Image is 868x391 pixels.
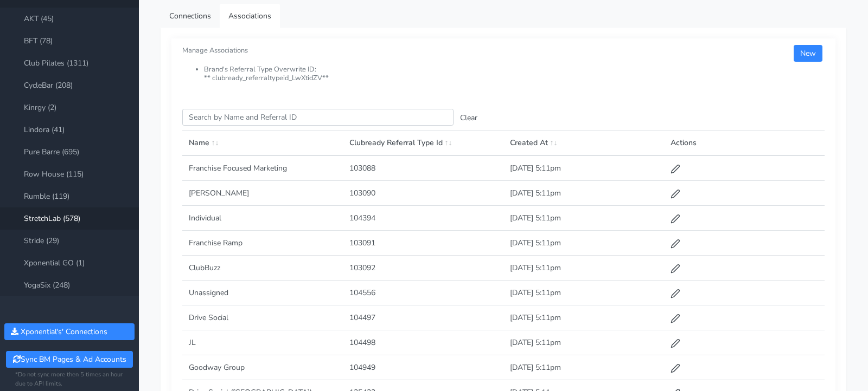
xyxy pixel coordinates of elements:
[182,281,343,305] td: Unassigned
[343,231,503,256] td: 103091
[503,231,664,256] td: [DATE] 5:11pm
[343,256,503,281] td: 103092
[182,355,343,380] td: Goodway Group
[182,330,343,355] td: JL
[503,281,664,305] td: [DATE] 5:11pm
[503,155,664,181] td: [DATE] 5:11pm
[204,66,825,82] li: Brand's Referral Type Overwrite ID: ** clubready_referraltypeid_ LwXtidZV **
[4,323,135,340] button: Xponential's' Connections
[343,181,503,206] td: 103090
[454,109,484,126] button: Clear
[15,370,124,389] small: *Do not sync more then 5 times an hour due to API limits.
[503,256,664,281] td: [DATE] 5:11pm
[503,206,664,231] td: [DATE] 5:11pm
[503,355,664,380] td: [DATE] 5:11pm
[182,181,343,206] td: [PERSON_NAME]
[182,109,454,126] input: enter text you want to search
[343,355,503,380] td: 104949
[503,305,664,330] td: [DATE] 5:11pm
[794,45,822,62] button: New
[664,131,825,156] th: Actions
[182,37,825,82] small: Manage Associations
[6,351,132,368] button: Sync BM Pages & Ad Accounts
[343,206,503,231] td: 104394
[182,155,343,181] td: Franchise Focused Marketing
[343,131,503,156] th: Clubready Referral Type Id
[503,131,664,156] th: Created At
[503,181,664,206] td: [DATE] 5:11pm
[220,4,280,28] a: Associations
[182,206,343,231] td: Individual
[182,231,343,256] td: Franchise Ramp
[343,305,503,330] td: 104497
[503,330,664,355] td: [DATE] 5:11pm
[343,281,503,305] td: 104556
[182,131,343,156] th: Name
[182,256,343,281] td: ClubBuzz
[343,330,503,355] td: 104498
[182,305,343,330] td: Drive Social
[343,155,503,181] td: 103088
[161,4,220,28] a: Connections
